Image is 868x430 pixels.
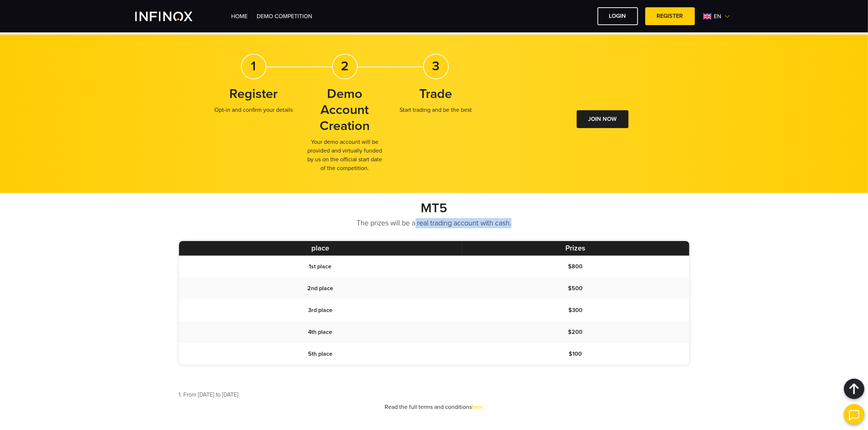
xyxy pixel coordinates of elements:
[231,13,248,20] a: Home
[179,256,462,277] td: 1st place
[462,321,689,343] td: $200
[179,390,689,399] li: 1. From [DATE] to [DATE]
[645,7,695,25] a: REGISTER
[179,277,462,299] td: 2nd place
[462,256,689,277] td: $800
[394,106,478,114] p: Start trading and be the best
[179,343,462,365] td: 5th place
[844,404,864,425] img: open convrs live chat
[462,277,689,299] td: $500
[421,200,447,216] strong: MT5
[257,13,312,20] a: Demo Competition
[179,299,462,321] td: 3rd place
[135,12,210,21] a: INFINOX Vite
[179,241,462,256] th: place
[598,7,638,25] a: LOGIN
[320,86,370,134] strong: Demo Account Creation
[385,403,472,411] a: Read the full terms and conditions
[179,218,689,228] p: The prizes will be a real trading account with cash.
[711,12,724,21] span: en
[303,138,387,173] p: Your demo account will be provided and virtually funded by us on the official start date of the c...
[577,110,628,128] a: JOIN NOW
[462,241,689,256] th: Prizes
[212,106,296,114] p: Opt-in and confirm your details
[179,321,462,343] td: 4th place
[230,86,278,102] strong: Register
[462,299,689,321] td: $300
[432,58,440,74] strong: 3
[251,58,256,74] strong: 1
[462,343,689,365] td: $100
[341,58,349,74] strong: 2
[420,86,452,102] strong: Trade
[472,403,483,411] a: here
